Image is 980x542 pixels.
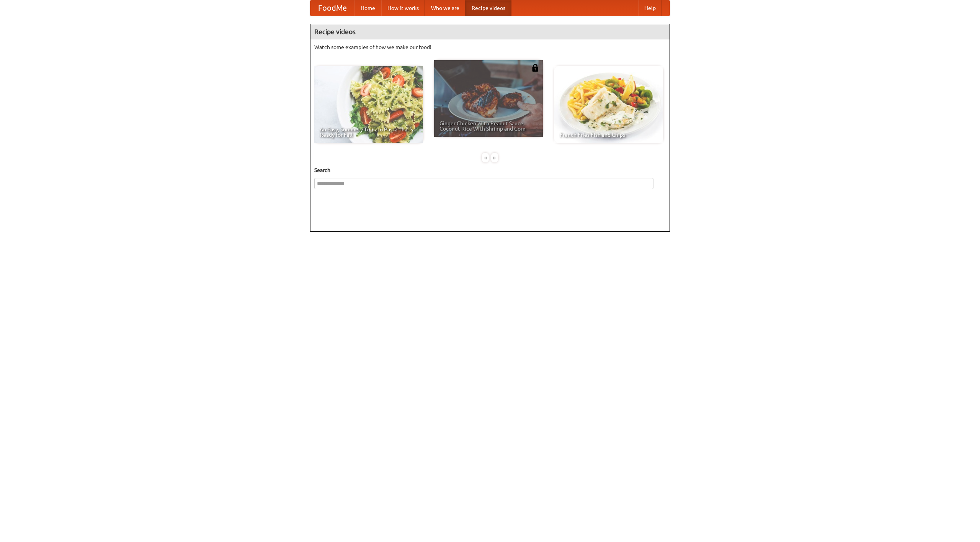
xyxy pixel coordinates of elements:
[314,66,423,143] a: An Easy, Summery Tomato Pasta That's Ready for Fall
[638,0,662,16] a: Help
[320,127,418,138] span: An Easy, Summery Tomato Pasta That's Ready for Fall
[425,0,465,16] a: Who we are
[314,166,666,174] h5: Search
[465,0,511,16] a: Recipe videos
[554,66,663,143] a: French Fries Fish and Chips
[482,153,489,162] div: «
[310,24,670,39] h4: Recipe videos
[354,0,381,16] a: Home
[531,64,539,72] img: 483408.png
[314,43,666,51] p: Watch some examples of how we make our food!
[310,0,354,16] a: FoodMe
[381,0,425,16] a: How it works
[560,132,658,138] span: French Fries Fish and Chips
[491,153,498,162] div: »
